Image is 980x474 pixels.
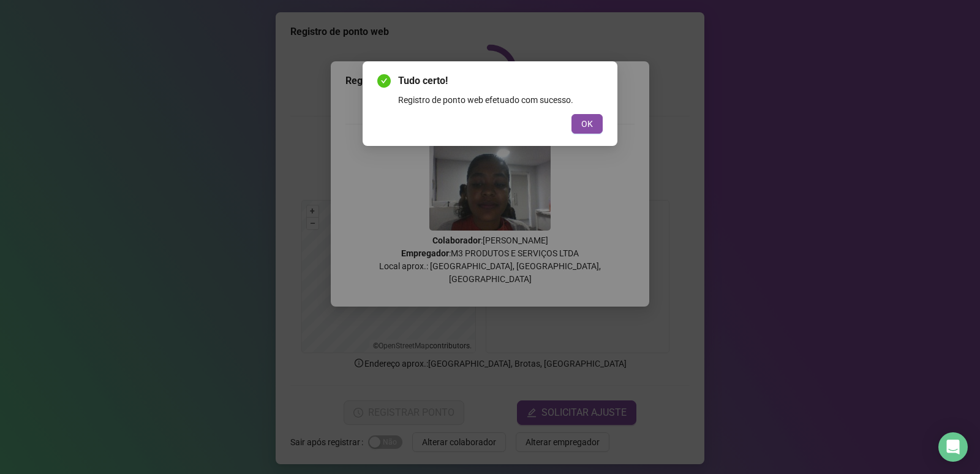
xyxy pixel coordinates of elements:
div: Registro de ponto web efetuado com sucesso. [398,93,603,107]
span: OK [581,117,593,131]
button: OK [571,114,603,134]
span: check-circle [377,74,391,88]
div: Open Intercom Messenger [938,432,968,462]
span: Tudo certo! [398,74,603,88]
